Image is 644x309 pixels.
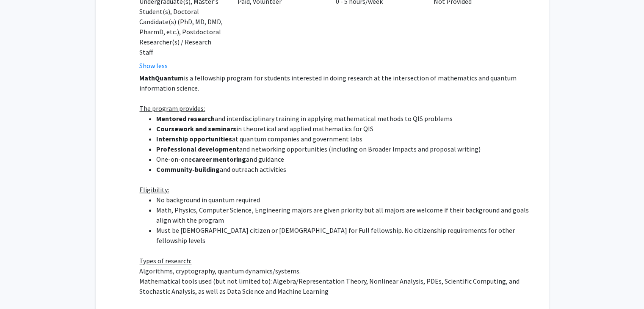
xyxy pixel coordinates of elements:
u: Types of research: [139,257,191,265]
li: Math, Physics, Computer Science, Engineering majors are given priority but all majors are welcome... [156,205,531,225]
strong: MathQuantum [139,74,184,82]
strong: Coursework and seminars [156,124,236,133]
li: at quantum companies and government labs [156,134,531,144]
li: in theoretical and applied mathematics for QIS [156,124,531,134]
strong: Mentored research [156,114,215,123]
p: is a fellowship program for students interested in doing research at the intersection of mathemat... [139,73,531,93]
strong: Professional development [156,145,239,153]
li: One-on-one and guidance [156,154,531,164]
iframe: Chat [6,271,36,303]
strong: Community-building [156,165,220,174]
strong: career mentoring [192,155,246,163]
button: Show less [139,61,168,71]
li: and networking opportunities (including on Broader Impacts and proposal writing) [156,144,531,154]
p: Algorithms, cryptography, quantum dynamics/systems. [139,266,531,276]
p: Mathematical tools used (but not limited to): Algebra/Representation Theory, Nonlinear Analysis, ... [139,276,531,296]
li: Must be [DEMOGRAPHIC_DATA] citizen or [DEMOGRAPHIC_DATA] for Full fellowship. No citizenship requ... [156,225,531,246]
li: No background in quantum required [156,195,531,205]
li: and interdisciplinary training in applying mathematical methods to QIS problems [156,113,531,124]
li: and outreach activities [156,164,531,174]
u: Eligibility: [139,185,169,194]
u: The program provides: [139,104,205,113]
strong: Internship opportunities [156,135,232,143]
